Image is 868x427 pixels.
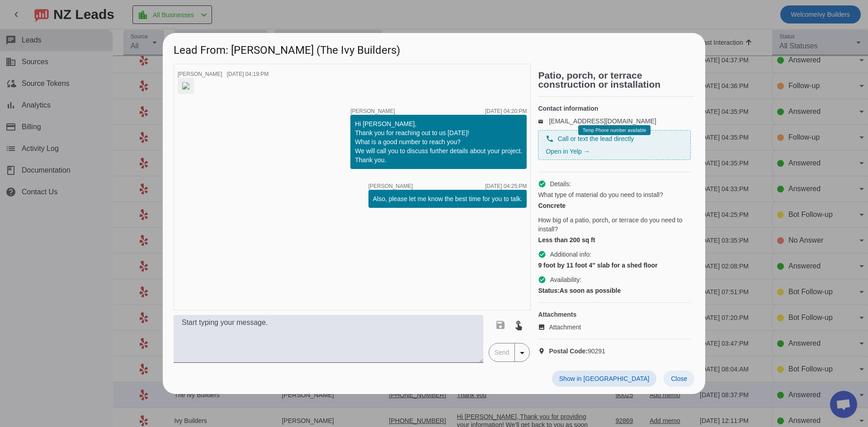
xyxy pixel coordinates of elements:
[538,347,549,355] mat-icon: location_on
[583,128,646,133] span: Temp Phone number available
[163,33,705,63] h1: Lead From: [PERSON_NAME] (The Ivy Builders)
[355,119,522,164] div: Hi [PERSON_NAME], Thank you for reaching out to us [DATE]! What is a good number to reach you? We...
[549,347,588,355] strong: Postal Code:
[664,371,694,387] button: Close
[549,347,605,356] span: 90291
[557,134,634,143] span: Call or text the lead directly
[546,148,590,155] a: Open in Yelp →
[538,71,694,89] h2: Patio, porch, or terrace construction or installation
[368,183,413,189] span: [PERSON_NAME]
[538,310,691,319] h4: Attachments
[538,250,546,258] mat-icon: check_circle
[227,71,269,77] div: [DATE] 04:19:PM
[538,276,546,284] mat-icon: check_circle
[550,179,571,188] span: Details:
[350,108,395,114] span: [PERSON_NAME]
[538,286,691,295] div: As soon as possible
[549,117,656,125] a: [EMAIL_ADDRESS][DOMAIN_NAME]
[538,324,549,331] mat-icon: image
[546,135,554,143] mat-icon: phone
[559,375,649,382] span: Show in [GEOGRAPHIC_DATA]
[538,119,549,123] mat-icon: email
[550,275,581,284] span: Availability:
[538,235,691,244] div: Less than 200 sq ft
[538,323,691,332] a: Attachment
[538,201,691,210] div: Concrete
[550,250,591,259] span: Additional info:
[485,183,527,189] div: [DATE] 04:25:PM
[538,180,546,188] mat-icon: check_circle
[517,347,528,358] mat-icon: arrow_drop_down
[485,108,527,114] div: [DATE] 04:20:PM
[538,190,663,199] span: What type of material do you need to install?
[513,319,524,330] mat-icon: touch_app
[552,371,656,387] button: Show in [GEOGRAPHIC_DATA]
[538,261,691,270] div: 9 foot by 11 foot 4" slab for a shed floor
[182,82,189,89] img: xGgrvpRuCbN0FotNzVQ3hw
[549,323,581,332] span: Attachment
[538,104,691,113] h4: Contact information
[671,375,687,382] span: Close
[538,287,559,294] strong: Status:
[373,194,523,203] div: Also, please let me know the best time for you to talk.​
[538,216,691,234] span: How big of a patio, porch, or terrace do you need to install?
[178,71,222,77] span: [PERSON_NAME]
